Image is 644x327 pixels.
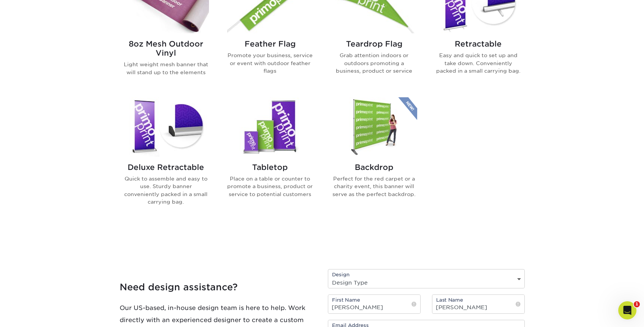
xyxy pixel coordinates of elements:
img: Tabletop Banner Stands [227,97,313,157]
img: Backdrop Banner Stands [331,97,417,157]
p: Easy and quick to set up and take down. Conveniently packed in a small carrying bag. [435,51,521,75]
a: Deluxe Retractable Banner Stands Deluxe Retractable Quick to assemble and easy to use. Sturdy ban... [123,97,209,218]
p: Light weight mesh banner that will stand up to the elements [123,61,209,76]
a: Tabletop Banner Stands Tabletop Place on a table or counter to promote a business, product or ser... [227,97,313,218]
iframe: Google Customer Reviews [2,304,64,324]
h2: Feather Flag [227,39,313,48]
h2: Teardrop Flag [331,39,417,48]
iframe: Intercom live chat [618,301,636,319]
h4: Need design assistance? [120,282,317,293]
p: Promote your business, service or event with outdoor feather flags [227,51,313,75]
p: Place on a table or counter to promote a business, product or service to potential customers [227,175,313,198]
h2: 8oz Mesh Outdoor Vinyl [123,39,209,58]
img: Deluxe Retractable Banner Stands [123,97,209,157]
h2: Backdrop [331,163,417,172]
p: Perfect for the red carpet or a charity event, this banner will serve as the perfect backdrop. [331,175,417,198]
a: Backdrop Banner Stands Backdrop Perfect for the red carpet or a charity event, this banner will s... [331,97,417,218]
img: New Product [398,97,417,120]
p: Grab attention indoors or outdoors promoting a business, product or service [331,51,417,75]
span: 1 [634,301,640,307]
h2: Tabletop [227,163,313,172]
h2: Retractable [435,39,521,48]
h2: Deluxe Retractable [123,163,209,172]
p: Quick to assemble and easy to use. Sturdy banner conveniently packed in a small carrying bag. [123,175,209,206]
